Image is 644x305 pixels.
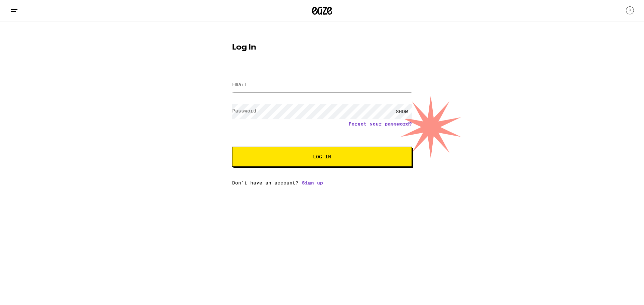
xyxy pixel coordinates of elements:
[302,180,323,185] a: Sign up
[232,77,412,92] input: Email
[232,82,247,87] label: Email
[313,154,331,159] span: Log In
[232,44,412,52] h1: Log In
[232,180,412,185] div: Don't have an account?
[392,104,412,119] div: SHOW
[232,108,256,113] label: Password
[232,147,412,167] button: Log In
[348,121,412,127] a: Forgot your password?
